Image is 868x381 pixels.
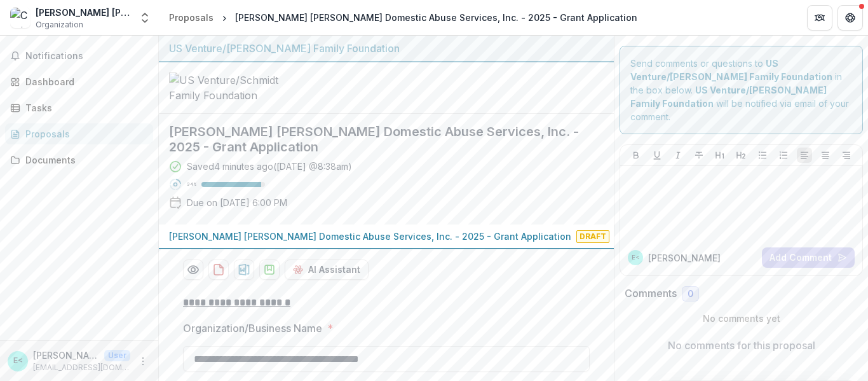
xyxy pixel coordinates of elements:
[839,148,854,163] button: Align Right
[33,349,99,362] p: [PERSON_NAME] <[EMAIL_ADDRESS][DOMAIN_NAME]>
[625,312,858,325] p: No comments yet
[628,148,644,163] button: Bold
[837,5,863,31] button: Get Help
[187,196,287,209] p: Due on [DATE] 6:00 PM
[25,101,143,114] div: Tasks
[169,11,214,24] div: Proposals
[104,350,130,361] p: User
[208,260,229,280] button: download-proposal
[234,260,254,280] button: download-proposal
[576,230,609,243] span: Draft
[235,11,637,24] div: [PERSON_NAME] [PERSON_NAME] Domestic Abuse Services, Inc. - 2025 - Grant Application
[25,75,143,88] div: Dashboard
[136,5,154,31] button: Open entity switcher
[13,357,23,365] div: Emily James <grantwriter@christineann.net>
[169,124,583,155] h2: [PERSON_NAME] [PERSON_NAME] Domestic Abuse Services, Inc. - 2025 - Grant Application
[807,5,832,31] button: Partners
[187,160,352,173] div: Saved 4 minutes ago ( [DATE] @ 8:38am )
[5,71,153,92] a: Dashboard
[36,19,83,31] span: Organization
[649,148,665,163] button: Underline
[135,354,151,369] button: More
[797,148,812,163] button: Align Left
[259,260,280,280] button: download-proposal
[670,148,686,163] button: Italicize
[691,148,707,163] button: Strike
[762,247,855,268] button: Add Comment
[668,338,815,353] p: No comments for this proposal
[169,230,571,243] p: [PERSON_NAME] [PERSON_NAME] Domestic Abuse Services, Inc. - 2025 - Grant Application
[620,46,863,134] div: Send comments or questions to in the box below. will be notified via email of your comment.
[25,51,148,62] span: Notifications
[5,123,153,144] a: Proposals
[5,46,153,66] button: Notifications
[733,148,749,163] button: Heading 2
[164,8,219,27] a: Proposals
[625,287,677,300] h2: Comments
[33,362,130,373] p: [EMAIL_ADDRESS][DOMAIN_NAME]
[712,148,728,163] button: Heading 1
[164,8,642,27] nav: breadcrumb
[25,153,143,167] div: Documents
[187,180,196,189] p: 94 %
[688,289,693,300] span: 0
[25,127,143,141] div: Proposals
[169,41,604,56] div: US Venture/[PERSON_NAME] Family Foundation
[776,148,791,163] button: Ordered List
[285,260,369,280] button: AI Assistant
[10,8,31,28] img: Christine Ann Domestic Abuse Services, Inc.
[183,321,322,336] p: Organization/Business Name
[36,6,131,19] div: [PERSON_NAME] [PERSON_NAME] Domestic Abuse Services, Inc.
[5,149,153,170] a: Documents
[818,148,833,163] button: Align Center
[648,251,721,265] p: [PERSON_NAME]
[169,73,296,103] img: US Venture/Schmidt Family Foundation
[630,85,827,109] strong: US Venture/[PERSON_NAME] Family Foundation
[755,148,770,163] button: Bullet List
[5,97,153,118] a: Tasks
[632,254,640,261] div: Emily James <grantwriter@christineann.net>
[183,260,203,280] button: Preview 7c35f1ea-dc8c-4c2f-8191-6c7402c9c06a-0.pdf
